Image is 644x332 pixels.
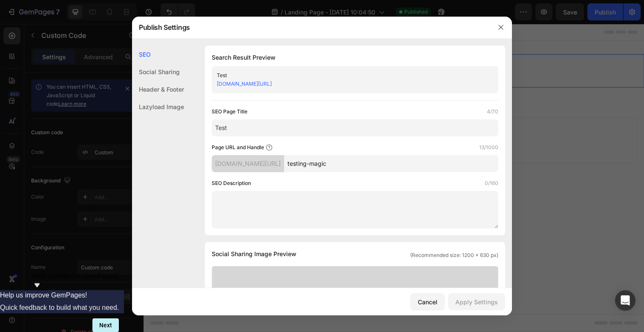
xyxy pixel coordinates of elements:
input: Handle [284,155,498,172]
span: Help us improve GemPages! [32,272,119,280]
div: Header & Footer [132,81,184,98]
div: Custom Code [11,19,47,27]
label: 13/1000 [479,143,498,152]
div: Choose templates [164,110,216,119]
div: Add blank section [293,110,345,119]
button: Apply Settings [448,293,505,310]
input: Title [212,119,498,136]
div: Open Intercom Messenger [615,290,635,311]
div: [DOMAIN_NAME][URL] [212,155,284,172]
div: Publish Settings [132,16,490,38]
span: Add section [236,91,276,100]
span: Social Sharing Image Preview [212,249,296,259]
div: SEO [132,46,184,63]
label: SEO Page Title [212,107,247,116]
label: Page URL and Handle [212,143,264,152]
div: Cancel [418,297,437,306]
div: Test [217,71,479,80]
div: Lazyload Image [132,98,184,115]
button: Show survey - Help us improve GemPages! [32,272,119,290]
label: 4/70 [487,107,498,116]
label: 0/160 [485,179,498,188]
span: from URL or image [230,121,275,129]
div: Social Sharing [132,63,184,81]
a: [DOMAIN_NAME][URL] [217,81,272,87]
div: Apply Settings [455,297,498,306]
span: inspired by CRO experts [160,121,218,129]
h1: Search Result Preview [212,52,498,63]
span: (Recommended size: 1200 x 630 px) [410,251,498,259]
button: Cancel [411,293,445,310]
label: SEO Description [212,179,251,188]
span: then drag & drop elements [287,121,350,129]
div: Generate layout [231,110,276,119]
